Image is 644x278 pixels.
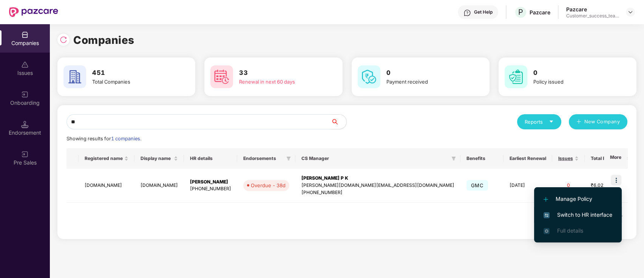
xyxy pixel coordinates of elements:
[530,9,550,16] div: Pazcare
[73,32,134,48] h1: Companies
[533,68,615,78] h3: 0
[239,78,321,85] div: Renewal in next 60 days
[210,65,233,88] img: svg+xml;base64,PHN2ZyB4bWxucz0iaHR0cDovL3d3dy53My5vcmcvMjAwMC9zdmciIHdpZHRoPSI2MCIgaGVpZ2h0PSI2MC...
[533,78,615,85] div: Policy issued
[21,91,29,98] img: svg+xml;base64,PHN2ZyB3aWR0aD0iMjAiIGhlaWdodD0iMjAiIHZpZXdCb3g9IjAgMCAyMCAyMCIgZmlsbD0ibm9uZSIgeG...
[566,6,619,13] div: Pazcare
[611,175,621,185] img: icon
[63,65,86,88] img: svg+xml;base64,PHN2ZyB4bWxucz0iaHR0cDovL3d3dy53My5vcmcvMjAwMC9zdmciIHdpZHRoPSI2MCIgaGVpZ2h0PSI2MC...
[79,148,134,169] th: Registered name
[505,65,527,88] img: svg+xml;base64,PHN2ZyB4bWxucz0iaHR0cDovL3d3dy53My5vcmcvMjAwMC9zdmciIHdpZHRoPSI2MCIgaGVpZ2h0PSI2MC...
[451,156,456,161] span: filter
[184,148,237,169] th: HR details
[21,121,29,128] img: svg+xml;base64,PHN2ZyB3aWR0aD0iMTQuNSIgaGVpZ2h0PSIxNC41IiB2aWV3Qm94PSIwIDAgMTYgMTYiIGZpbGw9Im5vbm...
[285,154,292,163] span: filter
[331,114,347,129] button: search
[66,136,141,141] span: Showing results for
[331,119,346,125] span: search
[460,148,503,169] th: Benefits
[566,13,619,19] div: Customer_success_team_lead
[544,228,550,234] img: svg+xml;base64,PHN2ZyB4bWxucz0iaHR0cDovL3d3dy53My5vcmcvMjAwMC9zdmciIHdpZHRoPSIxNi4zNjMiIGhlaWdodD...
[569,114,627,129] button: plusNew Company
[21,61,29,68] img: svg+xml;base64,PHN2ZyBpZD0iSXNzdWVzX2Rpc2FibGVkIiB4bWxucz0iaHR0cDovL3d3dy53My5vcmcvMjAwMC9zdmciIH...
[549,119,554,124] span: caret-down
[301,175,454,182] div: [PERSON_NAME] P K
[60,36,67,43] img: svg+xml;base64,PHN2ZyBpZD0iUmVsb2FkLTMyeDMyIiB4bWxucz0iaHR0cDovL3d3dy53My5vcmcvMjAwMC9zdmciIHdpZH...
[552,148,585,169] th: Issues
[141,155,172,162] span: Display name
[386,78,468,85] div: Payment received
[503,148,552,169] th: Earliest Renewal
[243,155,283,162] span: Endorsements
[450,154,457,163] span: filter
[190,179,231,186] div: [PERSON_NAME]
[358,65,380,88] img: svg+xml;base64,PHN2ZyB4bWxucz0iaHR0cDovL3d3dy53My5vcmcvMjAwMC9zdmciIHdpZHRoPSI2MCIgaGVpZ2h0PSI2MC...
[239,68,321,78] h3: 33
[474,9,493,15] div: Get Help
[21,31,29,39] img: svg+xml;base64,PHN2ZyBpZD0iQ29tcGFuaWVzIiB4bWxucz0iaHR0cDovL3d3dy53My5vcmcvMjAwMC9zdmciIHdpZHRoPS...
[85,155,123,162] span: Registered name
[251,182,286,189] div: Overdue - 38d
[92,78,174,85] div: Total Companies
[9,7,58,17] img: New Pazcare Logo
[576,119,581,125] span: plus
[190,185,231,193] div: [PHONE_NUMBER]
[111,136,141,141] span: 1 companies.
[544,195,612,203] span: Manage Policy
[134,169,184,203] td: [DOMAIN_NAME]
[286,156,291,161] span: filter
[544,212,550,218] img: svg+xml;base64,PHN2ZyB4bWxucz0iaHR0cDovL3d3dy53My5vcmcvMjAwMC9zdmciIHdpZHRoPSIxNiIgaGVpZ2h0PSIxNi...
[301,182,454,189] div: [PERSON_NAME][DOMAIN_NAME][EMAIL_ADDRESS][DOMAIN_NAME]
[301,155,448,162] span: CS Manager
[503,169,552,203] td: [DATE]
[134,148,184,169] th: Display name
[518,8,523,17] span: P
[544,211,612,219] span: Switch to HR interface
[466,180,488,191] span: GMC
[584,118,620,126] span: New Company
[79,169,134,203] td: [DOMAIN_NAME]
[585,148,635,169] th: Total Premium
[463,9,471,17] img: svg+xml;base64,PHN2ZyBpZD0iSGVscC0zMngzMiIgeG1sbnM9Imh0dHA6Ly93d3cudzMub3JnLzIwMDAvc3ZnIiB3aWR0aD...
[604,148,627,169] th: More
[557,227,583,234] span: Full details
[525,118,554,126] div: Reports
[558,155,573,162] span: Issues
[21,151,29,158] img: svg+xml;base64,PHN2ZyB3aWR0aD0iMjAiIGhlaWdodD0iMjAiIHZpZXdCb3g9IjAgMCAyMCAyMCIgZmlsbD0ibm9uZSIgeG...
[92,68,174,78] h3: 451
[627,9,633,15] img: svg+xml;base64,PHN2ZyBpZD0iRHJvcGRvd24tMzJ4MzIiIHhtbG5zPSJodHRwOi8vd3d3LnczLm9yZy8yMDAwL3N2ZyIgd2...
[301,189,454,196] div: [PHONE_NUMBER]
[386,68,468,78] h3: 0
[591,155,623,162] span: Total Premium
[544,197,548,202] img: svg+xml;base64,PHN2ZyB4bWxucz0iaHR0cDovL3d3dy53My5vcmcvMjAwMC9zdmciIHdpZHRoPSIxMi4yMDEiIGhlaWdodD...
